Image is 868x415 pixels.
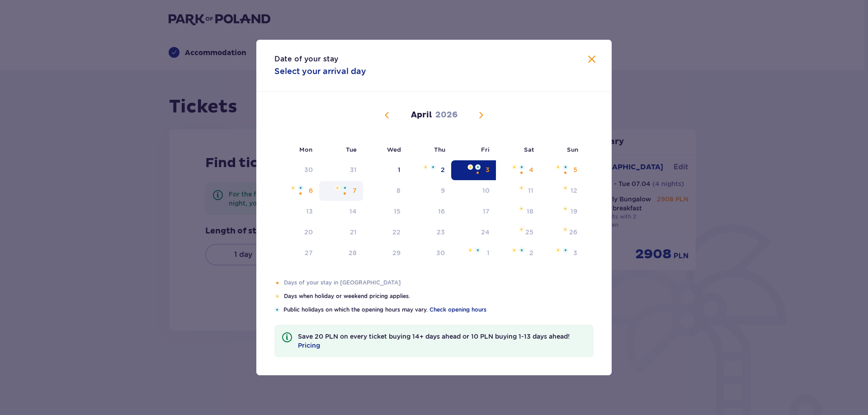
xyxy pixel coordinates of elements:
[305,248,313,257] div: 27
[496,202,540,222] td: Not available. Saturday, April 18, 2026
[451,243,496,263] td: Not available. Friday, May 1, 2026
[451,202,496,222] td: Not available. Friday, April 17, 2026
[350,228,357,237] div: 21
[363,243,407,263] td: Not available. Wednesday, April 29, 2026
[527,207,533,216] div: 18
[481,146,490,153] small: Fri
[528,186,533,195] div: 11
[346,146,357,153] small: Tue
[274,223,319,242] td: Not available. Monday, April 20, 2026
[349,248,357,257] div: 28
[483,207,490,216] div: 17
[441,165,445,174] div: 2
[496,160,540,180] td: Choose Saturday, April 4, 2026 as your check-out date. It’s available.
[482,186,490,195] div: 10
[304,165,313,174] div: 30
[284,279,594,287] p: Days of your stay in [GEOGRAPHIC_DATA]
[496,181,540,201] td: Not available. Saturday, April 11, 2026
[540,181,584,201] td: Not available. Sunday, April 12, 2026
[524,146,534,153] small: Sat
[451,160,496,180] td: Selected as start date. Friday, April 3, 2026
[407,202,452,222] td: Not available. Thursday, April 16, 2026
[487,248,490,257] div: 1
[525,228,533,237] div: 25
[486,165,490,174] div: 3
[363,223,407,242] td: Not available. Wednesday, April 22, 2026
[274,243,319,263] td: Not available. Monday, April 27, 2026
[394,207,401,216] div: 15
[429,306,486,314] a: Check opening hours
[407,223,452,242] td: Not available. Thursday, April 23, 2026
[434,146,445,153] small: Thu
[438,207,445,216] div: 16
[451,181,496,201] td: Not available. Friday, April 10, 2026
[529,248,533,257] div: 2
[256,92,612,279] div: Calendar
[349,207,357,216] div: 14
[319,223,363,242] td: Not available. Tuesday, April 21, 2026
[283,306,594,314] p: Public holidays on which the opening hours may vary.
[540,223,584,242] td: Not available. Sunday, April 26, 2026
[350,165,357,174] div: 31
[363,202,407,222] td: Not available. Wednesday, April 15, 2026
[540,202,584,222] td: Not available. Sunday, April 19, 2026
[309,186,313,195] div: 6
[284,292,594,300] p: Days when holiday or weekend pricing applies.
[396,186,401,195] div: 8
[398,165,401,174] div: 1
[306,207,313,216] div: 13
[387,146,401,153] small: Wed
[274,181,319,201] td: Not available. Monday, April 6, 2026
[274,160,319,180] td: Choose Monday, March 30, 2026 as your check-out date. It’s available.
[363,160,407,180] td: Choose Wednesday, April 1, 2026 as your check-out date. It’s available.
[319,181,363,201] td: Not available. Tuesday, April 7, 2026
[496,243,540,263] td: Not available. Saturday, May 2, 2026
[436,248,445,257] div: 30
[363,181,407,201] td: Not available. Wednesday, April 8, 2026
[437,228,445,237] div: 23
[299,146,312,153] small: Mon
[274,202,319,222] td: Not available. Monday, April 13, 2026
[353,186,357,195] div: 7
[529,165,533,174] div: 4
[540,243,584,263] td: Choose Sunday, May 3, 2026 as your check-out date. It’s available.
[304,228,313,237] div: 20
[319,160,363,180] td: Choose Tuesday, March 31, 2026 as your check-out date. It’s available.
[441,186,445,195] div: 9
[496,223,540,242] td: Not available. Saturday, April 25, 2026
[451,223,496,242] td: Not available. Friday, April 24, 2026
[407,181,452,201] td: Not available. Thursday, April 9, 2026
[392,248,401,257] div: 29
[392,228,401,237] div: 22
[540,160,584,180] td: Choose Sunday, April 5, 2026 as your check-out date. It’s available.
[407,243,452,263] td: Not available. Thursday, April 30, 2026
[319,243,363,263] td: Not available. Tuesday, April 28, 2026
[407,160,452,180] td: Choose Thursday, April 2, 2026 as your check-out date. It’s available.
[319,202,363,222] td: Not available. Tuesday, April 14, 2026
[481,228,490,237] div: 24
